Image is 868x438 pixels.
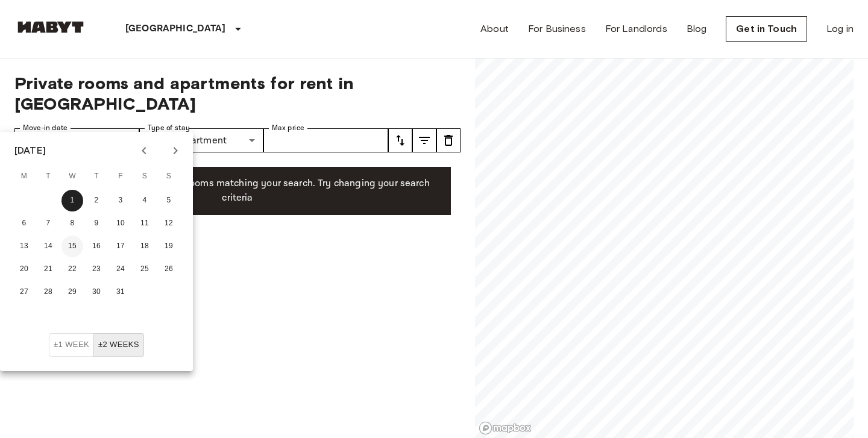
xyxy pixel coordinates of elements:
button: 9 [86,213,107,234]
img: Habyt [14,21,87,33]
button: 1 [61,190,83,211]
span: Friday [110,164,131,189]
a: Mapbox logo [479,421,532,435]
button: 21 [37,258,59,280]
button: 17 [110,236,131,257]
button: tune [412,128,436,152]
a: For Business [528,22,586,36]
button: 7 [37,213,59,234]
button: 4 [134,190,156,211]
a: Blog [687,22,707,36]
span: Tuesday [37,164,59,189]
button: 15 [61,236,83,257]
span: Monday [13,164,35,189]
button: 22 [61,258,83,280]
div: Move In Flexibility [49,333,144,357]
button: Next month [165,140,186,161]
button: 27 [13,281,35,303]
a: About [480,22,509,36]
button: ±2 weeks [93,333,144,357]
a: Get in Touch [726,16,807,42]
p: Unfortunately there are no free rooms matching your search. Try changing your search criteria [34,177,441,205]
button: tune [436,128,461,152]
button: 8 [61,213,83,234]
button: 14 [37,236,59,257]
button: 28 [37,281,59,303]
div: [DATE] [14,143,46,158]
label: Max price [272,123,304,133]
button: 3 [110,190,131,211]
button: 23 [86,258,107,280]
button: 6 [13,213,35,234]
button: 2 [86,190,107,211]
button: tune [388,128,412,152]
button: Previous month [134,140,154,161]
button: 26 [158,258,180,280]
button: ±1 week [49,333,94,357]
span: Private rooms and apartments for rent in [GEOGRAPHIC_DATA] [14,73,461,114]
div: PrivateApartment [139,128,264,152]
button: 16 [86,236,107,257]
label: Move-in date [23,123,68,133]
button: 11 [134,213,156,234]
button: 29 [61,281,83,303]
span: Thursday [86,164,107,189]
a: For Landlords [605,22,667,36]
button: 25 [134,258,156,280]
button: 20 [13,258,35,280]
button: 10 [110,213,131,234]
a: Log in [826,22,854,36]
button: 13 [13,236,35,257]
button: 12 [158,213,180,234]
button: 30 [86,281,107,303]
span: Wednesday [61,164,83,189]
span: Sunday [158,164,180,189]
button: 19 [158,236,180,257]
p: [GEOGRAPHIC_DATA] [125,22,226,36]
button: 31 [110,281,131,303]
button: 24 [110,258,131,280]
button: 18 [134,236,156,257]
button: 5 [158,190,180,211]
span: Saturday [134,164,156,189]
label: Type of stay [148,123,190,133]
